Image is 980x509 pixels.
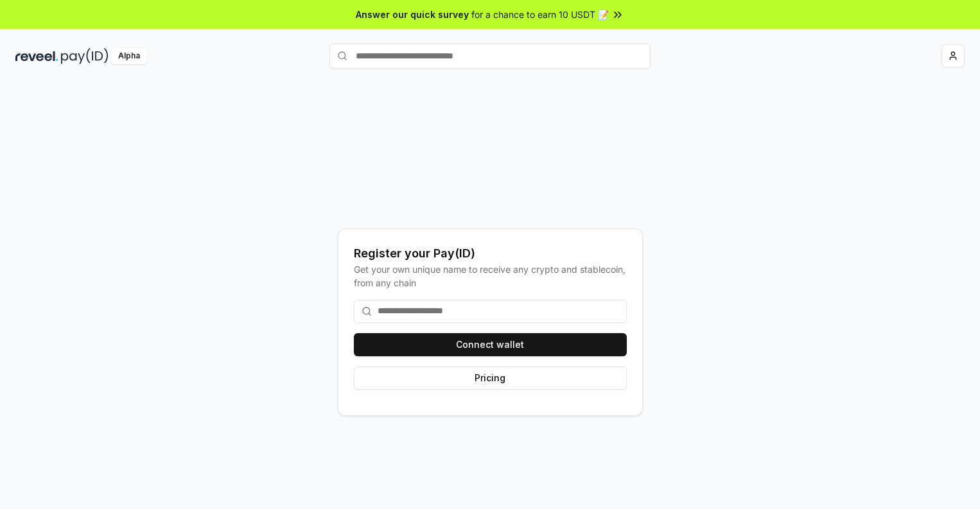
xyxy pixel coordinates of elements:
span: Answer our quick survey [356,8,469,21]
span: for a chance to earn 10 USDT 📝 [471,8,609,21]
div: Register your Pay(ID) [354,245,627,263]
button: Connect wallet [354,333,627,356]
div: Alpha [111,48,147,64]
button: Pricing [354,367,627,390]
div: Get your own unique name to receive any crypto and stablecoin, from any chain [354,263,627,289]
img: pay_id [61,48,109,64]
img: reveel_dark [15,48,58,64]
